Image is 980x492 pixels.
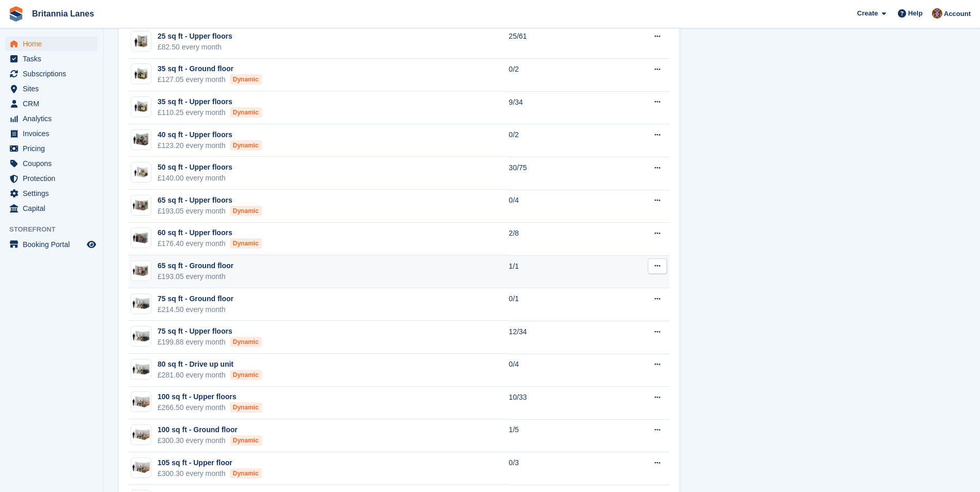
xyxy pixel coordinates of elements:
img: 100-sqft-unit%20(1).jpg [131,460,151,475]
td: 0/4 [509,354,608,387]
a: menu [5,237,98,252]
div: £266.50 every month [158,402,262,413]
td: 0/2 [509,59,608,92]
img: 35-sqft-unit.jpg [131,67,151,81]
div: 100 sq ft - Upper floors [158,391,262,402]
a: Preview store [85,238,98,251]
div: 35 sq ft - Ground floor [158,63,262,74]
span: Capital [23,201,85,216]
a: menu [5,111,98,126]
img: 100-sqft-unit%20(1).jpg [131,428,151,442]
a: Britannia Lanes [28,5,98,22]
div: 100 sq ft - Ground floor [158,424,262,435]
span: Subscriptions [23,67,85,81]
div: £176.40 every month [158,238,262,249]
div: £127.05 every month [158,74,262,85]
td: 0/4 [509,190,608,223]
div: £110.25 every month [158,107,262,118]
div: £199.88 every month [158,337,262,348]
span: Protection [23,171,85,186]
div: Dynamic [230,206,262,216]
td: 1/5 [509,419,608,452]
div: £214.50 every month [158,304,234,315]
div: 60 sq ft - Upper floors [158,227,262,238]
span: Storefront [9,224,103,235]
span: Help [908,8,923,19]
a: menu [5,81,98,96]
div: £123.20 every month [158,140,262,151]
td: 0/2 [509,124,608,157]
div: Dynamic [230,107,262,118]
td: 1/1 [509,255,608,288]
img: 40-sqft-unit.jpg [131,132,151,147]
img: 75-sqft-unit.jpg [131,362,151,377]
a: menu [5,52,98,66]
a: menu [5,201,98,216]
span: Tasks [23,52,85,66]
span: Home [23,37,85,51]
img: 75-sqft-unit.jpg [131,329,151,344]
div: £281.60 every month [158,370,262,381]
div: 65 sq ft - Upper floors [158,195,262,206]
td: 0/1 [509,288,608,321]
div: Dynamic [230,435,262,446]
a: menu [5,67,98,81]
img: 25-sqft-unit.jpg [131,34,151,49]
div: £300.30 every month [158,435,262,446]
div: Dynamic [230,370,262,380]
div: Dynamic [230,238,262,249]
div: 25 sq ft - Upper floors [158,31,232,42]
a: menu [5,141,98,156]
img: 50-sqft-unit.jpg [131,165,151,180]
span: Coupons [23,156,85,171]
a: menu [5,171,98,186]
img: 100-sqft-unit%20(1).jpg [131,395,151,409]
a: menu [5,126,98,141]
span: Analytics [23,111,85,126]
img: 64-sqft-unit.jpg [131,264,151,278]
a: menu [5,96,98,111]
div: Dynamic [230,402,262,413]
a: menu [5,156,98,171]
span: Invoices [23,126,85,141]
div: 80 sq ft - Drive up unit [158,359,262,370]
div: 75 sq ft - Upper floors [158,326,262,337]
img: 60-sqft-unit.jpg [131,231,151,245]
td: 10/33 [509,387,608,420]
div: 50 sq ft - Upper floors [158,162,232,173]
td: 9/34 [509,91,608,124]
div: 75 sq ft - Ground floor [158,293,234,304]
a: menu [5,186,98,201]
td: 2/8 [509,223,608,256]
div: 105 sq ft - Upper floor [158,457,262,468]
div: £300.30 every month [158,468,262,479]
td: 25/61 [509,26,608,59]
div: 65 sq ft - Ground floor [158,260,234,271]
span: Settings [23,186,85,201]
img: 75-sqft-unit.jpg [131,296,151,311]
span: Booking Portal [23,237,85,252]
span: CRM [23,96,85,111]
div: Dynamic [230,468,262,479]
div: Dynamic [230,140,262,151]
div: 35 sq ft - Upper floors [158,96,262,107]
span: Sites [23,81,85,96]
td: 30/75 [509,157,608,190]
img: 35-sqft-unit.jpg [131,100,151,114]
div: £140.00 every month [158,173,232,184]
div: Dynamic [230,337,262,347]
div: 40 sq ft - Upper floors [158,129,262,140]
div: £193.05 every month [158,206,262,217]
img: Andy Collier [932,8,942,19]
span: Create [857,8,878,19]
a: menu [5,37,98,51]
img: stora-icon-8386f47178a22dfd0bd8f6a31ec36ba5ce8667c1dd55bd0f319d3a0aa187defe.svg [8,6,24,22]
td: 12/34 [509,321,608,354]
img: 64-sqft-unit.jpg [131,198,151,213]
div: Dynamic [230,74,262,85]
td: 0/3 [509,452,608,485]
div: £193.05 every month [158,271,234,282]
div: £82.50 every month [158,42,232,53]
span: Pricing [23,141,85,156]
span: Account [944,9,971,19]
